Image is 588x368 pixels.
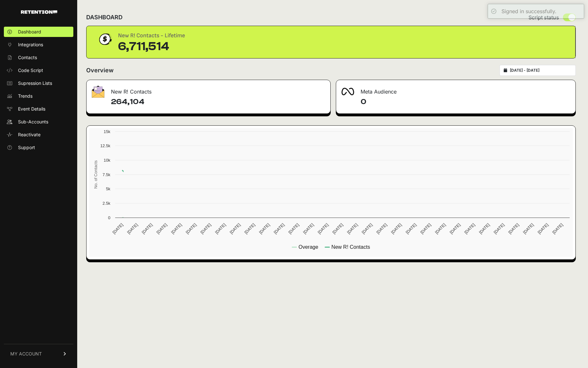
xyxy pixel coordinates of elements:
[18,29,41,35] span: Dashboard
[104,129,110,134] text: 15k
[86,66,114,75] h2: Overview
[106,186,110,191] text: 5k
[419,222,432,235] text: [DATE]
[18,131,41,138] span: Reactivate
[92,85,105,98] img: fa-envelope-19ae18322b30453b285274b1b8af3d052b27d846a4fbe8435d1a52b978f639a2.png
[18,80,52,86] span: Supression Lists
[4,65,73,76] a: Code Script
[331,222,344,235] text: [DATE]
[229,222,241,235] text: [DATE]
[97,31,113,47] img: dollar-coin-05c43ed7efb7bc0c12610022525b4bbbb207c7efeef5aecc26f025e68dcafac9.png
[118,40,185,53] div: 6,711,514
[537,222,549,235] text: [DATE]
[4,78,73,88] a: Supression Lists
[299,244,318,250] text: Overage
[87,80,330,99] div: New R! Contacts
[10,351,42,357] span: MY ACCOUNT
[155,222,168,235] text: [DATE]
[243,222,256,235] text: [DATE]
[4,344,73,364] a: MY ACCOUNT
[170,222,183,235] text: [DATE]
[4,117,73,127] a: Sub-Accounts
[405,222,417,235] text: [DATE]
[361,222,373,235] text: [DATE]
[126,222,139,235] text: [DATE]
[302,222,315,235] text: [DATE]
[317,222,329,235] text: [DATE]
[478,222,491,235] text: [DATE]
[522,222,535,235] text: [DATE]
[21,10,57,14] img: Retention.com
[18,67,43,74] span: Code Script
[464,222,476,235] text: [DATE]
[118,31,185,40] div: New R! Contacts - Lifetime
[4,27,73,37] a: Dashboard
[141,222,153,235] text: [DATE]
[341,88,354,95] img: fa-meta-2f981b61bb99beabf952f7030308934f19ce035c18b003e963880cc3fabeebb7.png
[18,41,43,48] span: Integrations
[4,130,73,140] a: Reactivate
[4,142,73,153] a: Support
[4,104,73,114] a: Event Details
[4,52,73,63] a: Contacts
[361,97,570,107] h4: 0
[86,13,123,22] h2: DASHBOARD
[336,80,575,99] div: Meta Audience
[108,215,110,220] text: 0
[103,201,111,206] text: 2.5k
[111,97,325,107] h4: 264,104
[346,222,359,235] text: [DATE]
[501,7,556,15] div: Signed in successfully.
[4,91,73,101] a: Trends
[18,54,37,61] span: Contacts
[273,222,285,235] text: [DATE]
[18,144,35,151] span: Support
[449,222,461,235] text: [DATE]
[18,119,48,125] span: Sub-Accounts
[18,93,32,99] span: Trends
[199,222,212,235] text: [DATE]
[4,40,73,50] a: Integrations
[112,222,124,235] text: [DATE]
[331,244,370,250] text: New R! Contacts
[258,222,271,235] text: [DATE]
[100,143,111,148] text: 12.5k
[507,222,520,235] text: [DATE]
[93,160,98,189] text: No. of Contacts
[390,222,403,235] text: [DATE]
[214,222,227,235] text: [DATE]
[104,158,110,163] text: 10k
[18,106,45,112] span: Event Details
[288,222,300,235] text: [DATE]
[103,172,111,177] text: 7.5k
[551,222,564,235] text: [DATE]
[375,222,388,235] text: [DATE]
[185,222,198,235] text: [DATE]
[493,222,505,235] text: [DATE]
[434,222,446,235] text: [DATE]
